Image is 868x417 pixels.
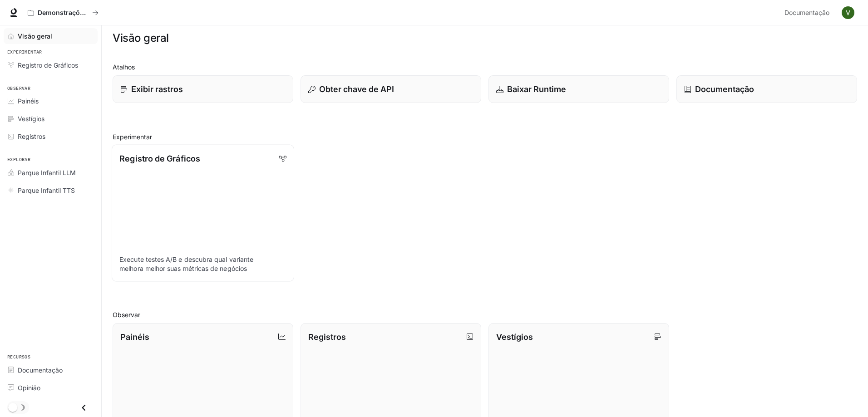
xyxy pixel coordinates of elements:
a: Documentação [781,4,835,22]
font: Vestígios [18,115,44,123]
font: Atalhos [113,63,135,71]
font: Painéis [120,332,149,342]
font: Observar [113,311,140,319]
font: Exibir rastros [131,84,183,94]
font: Experimentar [113,133,152,141]
a: Documentação [4,362,98,378]
button: Todos os espaços de trabalho [24,4,103,22]
a: Vestígios [4,111,98,127]
font: Vestígios [496,332,533,342]
font: Documentação [784,9,829,16]
span: Alternar modo escuro [8,402,17,412]
a: Visão geral [4,28,98,44]
font: Experimentar [7,49,42,55]
font: Opinião [18,384,40,392]
img: Avatar do usuário [842,6,854,19]
a: Parque Infantil LLM [4,165,98,181]
font: Registros [18,132,45,140]
font: Documentação [695,84,754,94]
font: Demonstrações de IA no mundo [38,9,139,16]
font: Documentação [18,366,63,374]
a: Registro de Gráficos [4,57,98,73]
a: Parque Infantil TTS [4,182,98,198]
a: Registros [4,128,98,144]
button: Avatar do usuário [839,4,857,22]
font: Obter chave de API [319,84,394,94]
font: Registros [308,332,346,342]
font: Registro de Gráficos [18,61,78,69]
a: Documentação [676,75,857,103]
font: Baixar Runtime [507,84,566,94]
a: Baixar Runtime [488,75,669,103]
font: Recursos [7,354,30,360]
font: Painéis [18,97,39,105]
a: Registro de GráficosExecute testes A/B e descubra qual variante melhora melhor suas métricas de n... [112,145,294,281]
font: Visão geral [113,31,169,44]
button: Obter chave de API [301,75,481,103]
font: Parque Infantil LLM [18,169,76,177]
font: Execute testes A/B e descubra qual variante melhora melhor suas métricas de negócios [119,255,253,272]
font: Observar [7,85,30,91]
button: Fechar gaveta [74,398,94,417]
a: Painéis [4,93,98,109]
font: Parque Infantil TTS [18,186,75,194]
font: Registro de Gráficos [119,154,200,163]
font: Explorar [7,157,30,162]
a: Opinião [4,380,98,396]
a: Exibir rastros [113,75,293,103]
font: Visão geral [18,32,52,40]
